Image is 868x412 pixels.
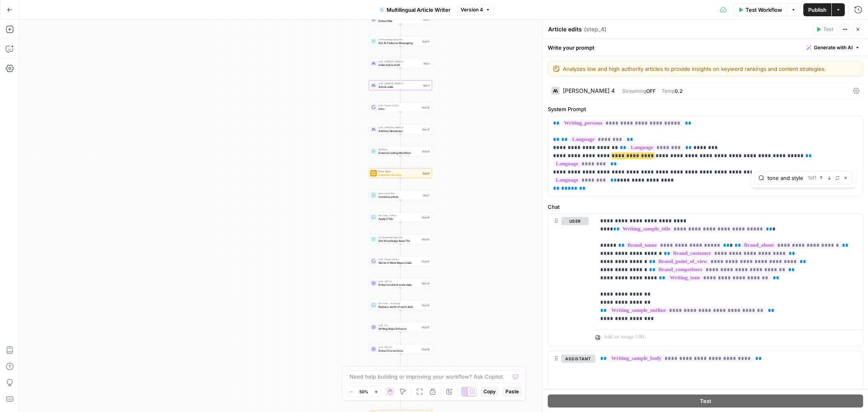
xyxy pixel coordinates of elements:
span: LLM · [PERSON_NAME] 4 [378,60,421,63]
g: Edge from step_36 to step_41 [400,112,401,124]
span: Get Knowledge Base File [378,236,420,239]
span: Run Code · JavaScript [378,302,420,305]
g: Edge from step_1 to step_4 [400,68,401,80]
div: user [548,214,589,346]
g: Edge from step_32 to step_33 [400,244,401,256]
label: System Prompt [548,105,863,113]
span: 1 of 1 [808,174,816,182]
div: Get Knowledge Base FileGet Knowledge Base FileStep 32 [369,234,432,244]
div: LLM · Gemini 2.5 ProIntroStep 36 [369,103,432,112]
div: Write Liquid TextCombine articleStep 7 [369,191,432,200]
span: OFF [646,88,656,94]
span: Add Internal Links [378,173,420,177]
span: Get AI Features Messaging [378,41,420,45]
button: Version 4 [457,4,494,15]
span: LLM · O3 [378,324,420,327]
g: Edge from step_38 to step_39 [400,354,401,366]
div: Get Knowledge Base FileGet AI Features MessagingStep 17 [369,37,432,46]
g: Edge from step_17 to step_1 [400,46,401,58]
span: LLM · GPT-4.1 [378,346,420,349]
span: Temp [662,88,675,94]
div: Step 1 [423,61,430,65]
div: Power AgentAdd Internal LinksStep 11 [369,169,432,178]
span: Test [700,397,711,405]
span: Extract Corrections [378,348,420,353]
textarea: Analyzes low and high authority articles to provide insights on keyword rankings and content stra... [563,65,858,73]
span: Article edits [378,85,421,89]
button: Generate with AI [803,42,863,53]
span: Run Code · Python [378,214,420,217]
div: Write your prompt [543,39,868,56]
div: WorkflowExternal Linking WorkflowStep 31 [369,147,432,156]
span: LLM · [PERSON_NAME] 4 [378,126,420,129]
span: Streaming [622,88,646,94]
div: LLM · [PERSON_NAME] 4Add key takeawaysStep 41 [369,125,432,134]
g: Edge from step_37 to step_38 [400,332,401,344]
button: assistant [561,355,595,363]
span: 50% [359,388,368,395]
div: Step 35 [421,303,430,307]
g: Edge from step_33 to step_34 [400,266,401,278]
div: LLM · O3Writing Rules EnforcerStep 37 [369,322,432,332]
button: Test Workflow [733,3,787,16]
label: Chat [548,203,863,211]
div: [PERSON_NAME] 4 [563,88,615,94]
span: Extract title [378,19,421,23]
span: Replace world of work stats [378,305,420,309]
div: assistant [548,351,589,408]
span: LLM · Gemini 2.5 Pro [378,258,420,261]
span: LLM · [PERSON_NAME] 4 [378,82,421,85]
g: Edge from step_11 to step_7 [400,178,401,190]
g: Edge from step_7 to step_29 [400,200,401,212]
div: Step 37 [421,325,430,329]
div: Step 31 [422,149,430,153]
span: Initial article draft [378,63,421,67]
span: Test [823,26,833,33]
g: Edge from step_29 to step_32 [400,222,401,234]
div: Step 41 [422,127,431,131]
div: LLM · [PERSON_NAME] 4Article editsStep 4 [369,81,432,90]
div: LLM · GPT-4.1Extract CorrectionsStep 38 [369,344,432,354]
div: Step 38 [421,347,430,351]
span: Add key takeaways [378,129,420,133]
button: Multilingual Article Writer [374,3,455,16]
g: Edge from step_34 to step_35 [400,288,401,300]
span: Writing Rules Enforcer [378,327,420,331]
span: 0.2 [675,88,682,94]
span: World of Work Report stats [378,261,420,265]
span: Write Liquid Text [378,192,421,195]
span: Publish [808,6,826,14]
div: Step 33 [421,259,430,263]
input: Search [767,174,805,182]
button: Test [548,394,863,407]
div: Step 32 [421,237,430,241]
span: Workflow [378,148,420,151]
span: | [618,86,622,94]
div: Step 11 [422,171,430,175]
span: Copy [483,388,496,395]
span: Get Knowledge Base File [378,239,420,243]
span: LLM · Gemini 2.5 Pro [378,104,420,107]
span: Generate with AI [814,44,853,51]
g: Edge from step_3 to step_17 [400,24,401,36]
div: Step 17 [422,39,430,43]
span: Apply CTAs [378,217,420,221]
div: LLM · GPT-4.1Extract world of work statsStep 34 [369,278,432,288]
g: Edge from step_41 to step_31 [400,134,401,146]
button: Copy [480,386,499,397]
g: Edge from step_35 to step_37 [400,310,401,322]
div: Run Code · PythonApply CTAsStep 29 [369,213,432,222]
textarea: Article edits [548,25,582,33]
div: LLM · [PERSON_NAME] 4Initial article draftStep 1 [369,59,432,68]
span: LLM · GPT-4.1 [378,280,420,283]
div: Step 7 [422,193,430,197]
button: Paste [502,386,522,397]
span: Power Agent [378,170,420,173]
span: Multilingual Article Writer [387,6,450,14]
span: | [656,86,662,94]
span: Combine article [378,195,421,199]
span: Intro [378,107,420,111]
span: Extract world of work stats [378,283,420,287]
div: Step 34 [421,281,431,285]
g: Edge from step_4 to step_36 [400,90,401,102]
